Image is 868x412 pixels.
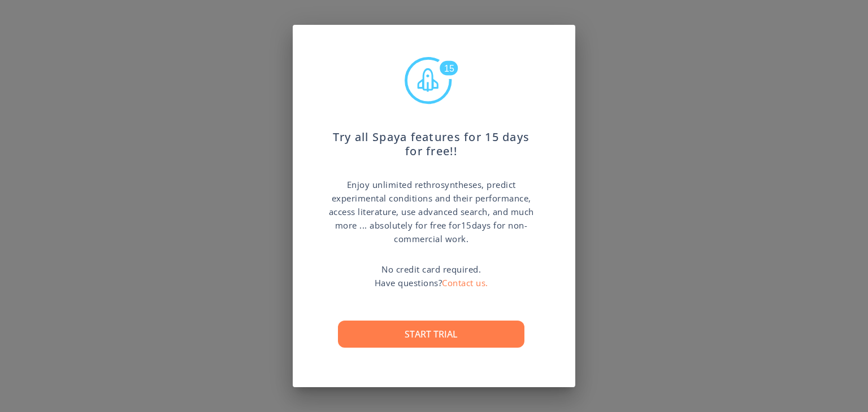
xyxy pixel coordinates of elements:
a: Contact us. [442,277,488,288]
button: Start trial [338,321,524,348]
p: No credit card required. Have questions? [375,262,488,290]
text: 15 [444,64,454,73]
p: Try all Spaya features for 15 days for free!! [327,119,536,159]
p: Enjoy unlimited rethrosyntheses, predict experimental conditions and their performance, access li... [327,178,536,246]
